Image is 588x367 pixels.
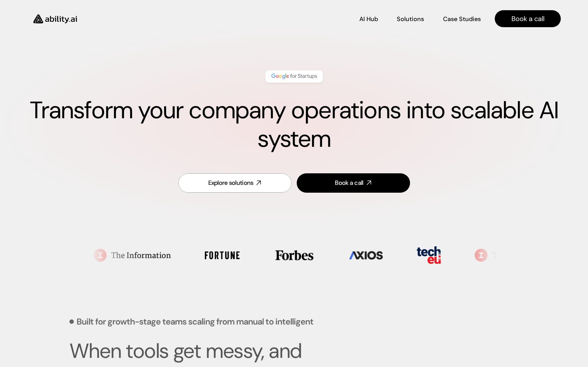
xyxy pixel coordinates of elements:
[335,179,363,187] div: Book a call
[178,173,292,193] a: Explore solutions
[359,15,378,23] p: AI Hub
[86,10,561,27] nav: Main navigation
[297,173,410,193] a: Book a call
[27,96,561,153] h1: Transform your company operations into scalable AI system
[443,15,481,23] p: Case Studies
[443,13,481,25] a: Case Studies
[397,13,424,25] a: Solutions
[77,317,313,326] p: Built for growth-stage teams scaling from manual to intelligent
[397,15,424,23] p: Solutions
[511,14,544,23] p: Book a call
[495,10,561,27] a: Book a call
[359,13,378,25] a: AI Hub
[208,179,254,187] div: Explore solutions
